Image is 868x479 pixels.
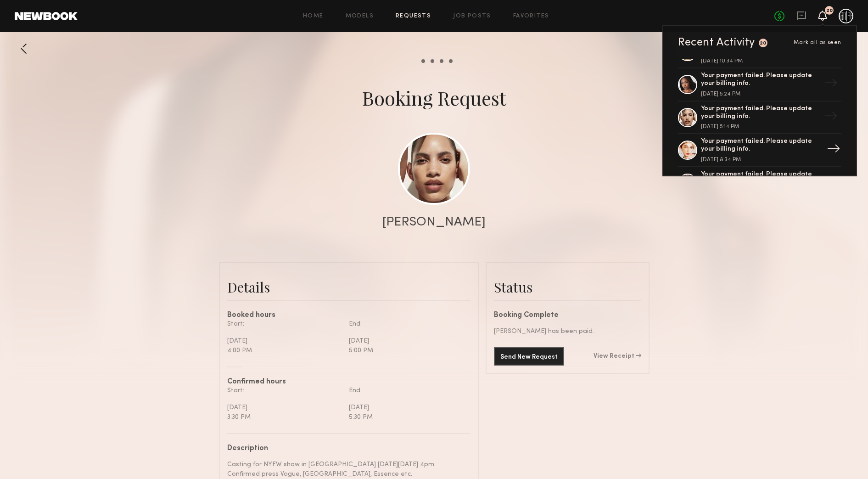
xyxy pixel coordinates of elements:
[678,68,841,101] a: Your payment failed. Please update your billing info.[DATE] 5:24 PM→
[227,336,342,346] div: [DATE]
[227,319,342,329] div: Start:
[349,403,464,412] div: [DATE]
[678,167,841,200] a: Your payment failed. Please update your billing info.→
[227,460,464,479] div: Casting for NYFW show in [GEOGRAPHIC_DATA] [DATE][DATE] 4pm. Confirmed press Vogue, [GEOGRAPHIC_D...
[823,138,844,162] div: →
[678,134,841,167] a: Your payment failed. Please update your billing info.[DATE] 8:34 PM→
[349,319,464,329] div: End:
[227,445,464,452] div: Description
[227,312,470,319] div: Booked hours
[227,412,342,422] div: 3:30 PM
[227,403,342,412] div: [DATE]
[760,41,767,46] div: 20
[396,13,431,19] a: Requests
[494,278,641,296] div: Status
[678,101,841,135] a: Your payment failed. Please update your billing info.[DATE] 5:14 PM→
[701,58,820,64] div: [DATE] 10:34 PM
[453,13,491,19] a: Job Posts
[701,124,820,130] div: [DATE] 5:14 PM
[513,13,549,19] a: Favorites
[227,378,470,386] div: Confirmed hours
[820,106,841,130] div: →
[494,312,641,319] div: Booking Complete
[820,73,841,96] div: →
[382,216,486,229] div: [PERSON_NAME]
[820,171,841,195] div: →
[494,347,564,366] button: Send New Request
[349,412,464,422] div: 5:30 PM
[594,353,641,360] a: View Receipt
[349,336,464,346] div: [DATE]
[303,13,324,19] a: Home
[349,346,464,355] div: 5:00 PM
[349,386,464,395] div: End:
[678,37,755,48] div: Recent Activity
[227,278,470,296] div: Details
[701,105,820,121] div: Your payment failed. Please update your billing info.
[701,138,820,153] div: Your payment failed. Please update your billing info.
[794,40,841,45] span: Mark all as seen
[701,157,820,163] div: [DATE] 8:34 PM
[826,8,833,13] div: 20
[346,13,374,19] a: Models
[227,386,342,395] div: Start:
[701,72,820,88] div: Your payment failed. Please update your billing info.
[701,91,820,97] div: [DATE] 5:24 PM
[227,346,342,355] div: 4:00 PM
[494,327,641,336] div: [PERSON_NAME] has been paid.
[362,85,506,111] div: Booking Request
[701,171,820,186] div: Your payment failed. Please update your billing info.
